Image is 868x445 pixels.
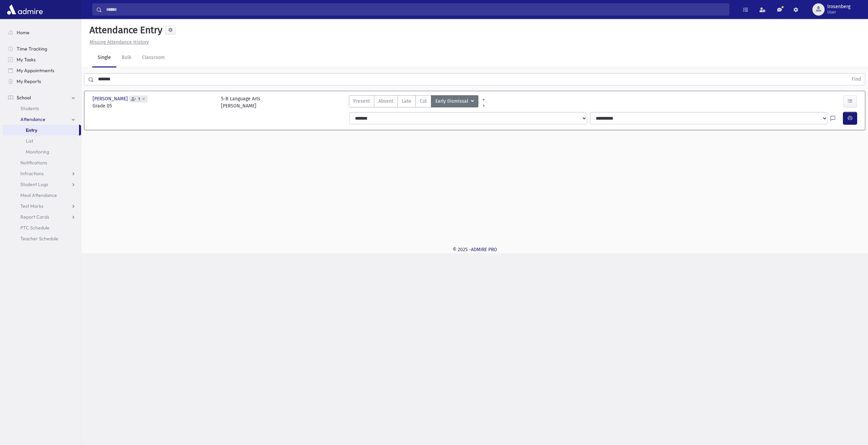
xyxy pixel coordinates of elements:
a: Teacher Schedule [3,233,81,244]
span: Notifications [20,160,47,166]
a: My Appointments [3,65,81,76]
span: Teacher Schedule [20,236,58,242]
img: AdmirePro [5,3,44,16]
a: Entry [3,125,79,136]
a: List [3,136,81,146]
a: My Reports [3,76,81,87]
span: My Appointments [17,67,54,74]
span: User [827,9,850,15]
span: Early Dismissal [435,98,470,105]
a: Attendance [3,114,81,125]
a: Missing Attendance History [87,39,149,45]
span: Test Marks [20,203,43,209]
span: Meal Attendance [20,192,57,198]
span: Monitoring [26,149,49,155]
a: Test Marks [3,201,81,211]
button: Early Dismissal [431,95,478,107]
a: Notifications [3,157,81,168]
span: School [17,95,31,101]
a: Classroom [137,48,170,67]
a: School [3,92,81,103]
span: Report Cards [20,214,49,220]
a: Student Logs [3,179,81,190]
span: My Tasks [17,57,36,63]
a: My Tasks [3,54,81,65]
span: Attendance [20,116,45,122]
span: Cut [420,98,427,105]
span: Present [353,98,370,105]
a: Monitoring [3,146,81,157]
span: PTC Schedule [20,225,50,231]
span: Absent [378,98,393,105]
span: Late [402,98,411,105]
span: Time Tracking [17,46,47,52]
a: Time Tracking [3,43,81,54]
a: Single [92,48,116,67]
a: Infractions [3,168,81,179]
span: [PERSON_NAME] [93,95,129,102]
span: Students [20,105,39,112]
span: Infractions [20,170,44,177]
h5: Attendance Entry [87,24,162,36]
span: Home [17,29,29,36]
span: Grade 05 [93,102,214,109]
div: 5-B Language Arts [PERSON_NAME] [221,95,260,109]
div: © 2025 - [92,246,857,253]
span: List [26,138,33,144]
a: Bulk [116,48,137,67]
span: lrosenberg [827,4,850,9]
input: Search [102,3,729,16]
span: 1 [137,97,141,101]
u: Missing Attendance History [90,39,149,45]
span: Student Logs [20,181,48,187]
button: Find [848,74,865,85]
span: My Reports [17,78,41,84]
a: ADMIRE PRO [471,247,497,252]
div: AttTypes [349,95,478,109]
a: PTC Schedule [3,222,81,233]
a: Report Cards [3,211,81,222]
a: Meal Attendance [3,190,81,201]
a: Students [3,103,81,114]
a: Home [3,27,81,38]
span: Entry [26,127,37,133]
